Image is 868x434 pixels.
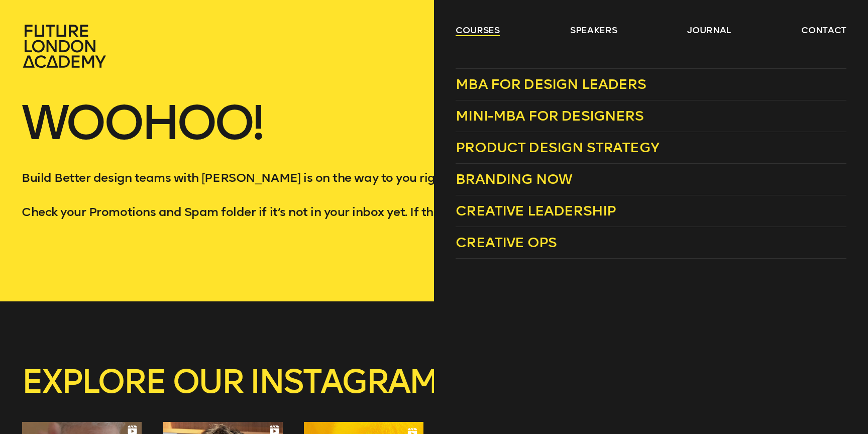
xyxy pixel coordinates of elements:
span: Mini-MBA for Designers [456,107,643,124]
a: MBA for Design Leaders [456,68,846,100]
span: MBA for Design Leaders [456,76,646,92]
a: Creative Ops [456,227,846,259]
a: courses [456,24,500,36]
span: Creative Ops [456,234,557,251]
a: contact [801,24,846,36]
span: Creative Leadership [456,202,616,219]
a: Branding Now [456,164,846,195]
a: Creative Leadership [456,195,846,227]
span: Product Design Strategy [456,139,659,156]
span: Branding Now [456,171,572,187]
a: speakers [570,24,617,36]
a: journal [687,24,731,36]
a: Product Design Strategy [456,132,846,164]
a: Mini-MBA for Designers [456,100,846,132]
